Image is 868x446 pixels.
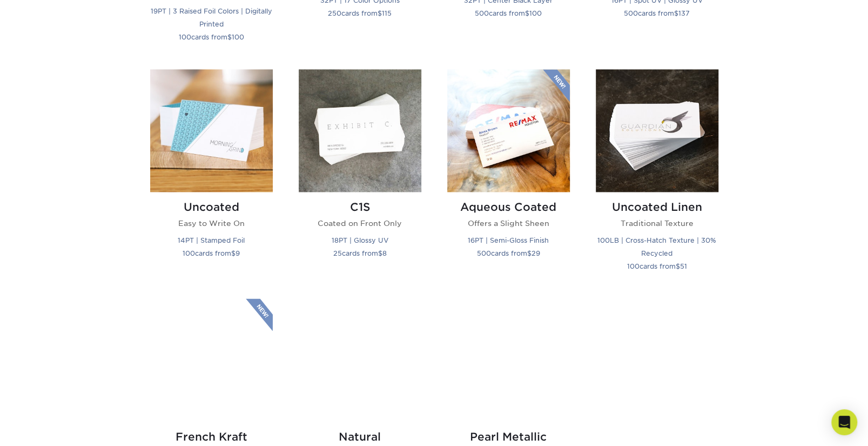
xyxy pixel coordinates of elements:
span: 137 [678,9,690,17]
p: Easy to Write On [150,218,273,229]
small: cards from [333,249,387,257]
small: cards from [328,9,392,17]
small: cards from [179,33,244,41]
span: 25 [333,249,342,257]
img: Uncoated Business Cards [150,69,273,192]
small: 16PT | Semi-Gloss Finish [468,236,549,244]
h2: French Kraft [150,430,273,443]
small: cards from [627,262,687,270]
a: Aqueous Coated Business Cards Aqueous Coated Offers a Slight Sheen 16PT | Semi-Gloss Finish 500ca... [447,69,570,285]
h2: Pearl Metallic [447,430,570,443]
span: $ [525,9,529,17]
span: $ [231,249,235,257]
p: Coated on Front Only [299,218,421,229]
span: 100 [627,262,640,270]
span: 100 [232,33,244,41]
img: Natural Business Cards [299,298,421,421]
img: Aqueous Coated Business Cards [447,69,570,192]
span: 100 [183,249,195,257]
h2: Uncoated [150,201,273,214]
img: French Kraft Business Cards [150,298,273,421]
p: Traditional Texture [596,218,718,229]
span: 51 [680,262,687,270]
a: C1S Business Cards C1S Coated on Front Only 18PT | Glossy UV 25cards from$8 [299,69,421,285]
div: Open Intercom Messenger [831,409,857,435]
span: $ [676,262,680,270]
img: New Product [246,298,273,331]
small: 14PT | Stamped Foil [178,236,245,244]
h2: Natural [299,430,421,443]
span: 100 [179,33,191,41]
a: Uncoated Business Cards Uncoated Easy to Write On 14PT | Stamped Foil 100cards from$9 [150,69,273,285]
span: 29 [531,249,540,257]
span: 9 [235,249,240,257]
img: New Product [543,69,570,102]
h2: C1S [299,201,421,214]
span: 500 [624,9,638,17]
small: 100LB | Cross-Hatch Texture | 30% Recycled [597,236,716,257]
span: $ [378,9,382,17]
small: 19PT | 3 Raised Foil Colors | Digitally Printed [151,7,272,28]
p: Offers a Slight Sheen [447,218,570,229]
small: cards from [183,249,240,257]
img: Pearl Metallic Business Cards [447,298,570,421]
span: $ [227,33,232,41]
small: 18PT | Glossy UV [332,236,388,244]
span: 8 [382,249,387,257]
h2: Aqueous Coated [447,201,570,214]
img: C1S Business Cards [299,69,421,192]
small: cards from [475,9,542,17]
span: $ [674,9,678,17]
span: $ [378,249,382,257]
span: 500 [477,249,491,257]
span: 250 [328,9,341,17]
img: Uncoated Linen Business Cards [596,69,718,192]
span: 500 [475,9,489,17]
h2: Uncoated Linen [596,201,718,214]
small: cards from [477,249,540,257]
small: cards from [624,9,690,17]
span: $ [527,249,531,257]
span: 115 [382,9,392,17]
span: 100 [529,9,542,17]
a: Uncoated Linen Business Cards Uncoated Linen Traditional Texture 100LB | Cross-Hatch Texture | 30... [596,69,718,285]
